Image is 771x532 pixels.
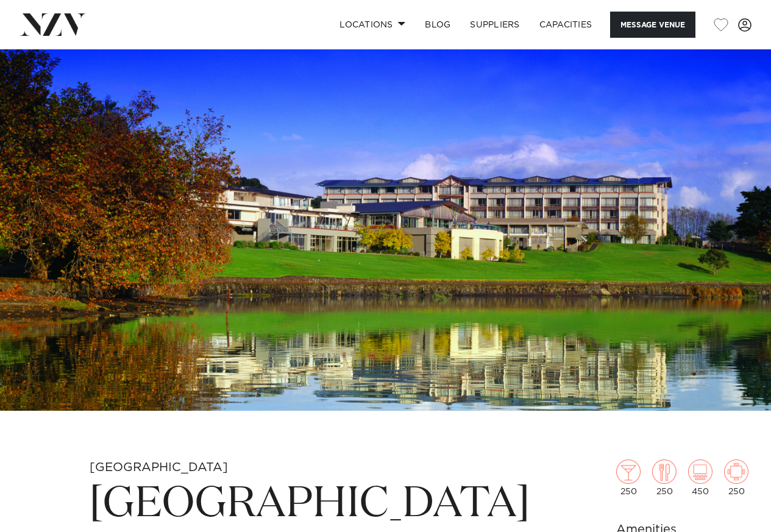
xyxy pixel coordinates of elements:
[610,12,695,38] button: Message Venue
[616,459,641,496] div: 250
[652,459,677,496] div: 250
[530,12,602,38] a: Capacities
[616,459,641,484] img: cocktail.png
[724,459,748,484] img: meeting.png
[20,13,86,35] img: nzv-logo.png
[90,461,228,473] small: [GEOGRAPHIC_DATA]
[724,459,748,496] div: 250
[652,459,677,484] img: dining.png
[460,12,529,38] a: SUPPLIERS
[330,12,415,38] a: Locations
[415,12,460,38] a: BLOG
[688,459,712,484] img: theatre.png
[688,459,712,496] div: 450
